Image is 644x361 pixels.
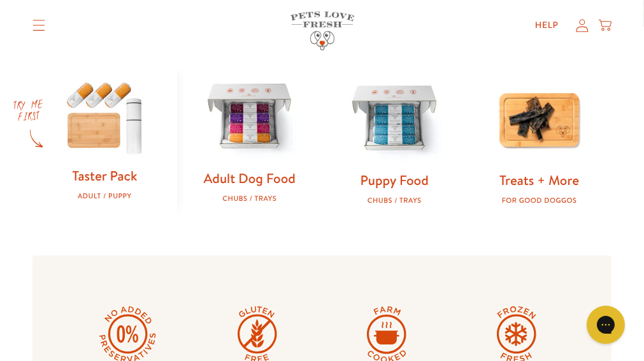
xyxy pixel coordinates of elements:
[525,13,569,38] a: Help
[72,167,137,185] a: Taster Pack
[53,192,157,200] div: Adult / Puppy
[487,196,591,205] div: For good doggos
[499,171,579,189] a: Treats + More
[580,301,631,348] iframe: Gorgias live chat messenger
[342,196,446,205] div: Chubs / Trays
[197,194,301,203] div: Chubs / Trays
[290,11,354,50] img: Pets Love Fresh
[361,171,429,189] a: Puppy Food
[204,169,296,187] a: Adult Dog Food
[22,10,55,41] summary: Translation missing: en.sections.header.menu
